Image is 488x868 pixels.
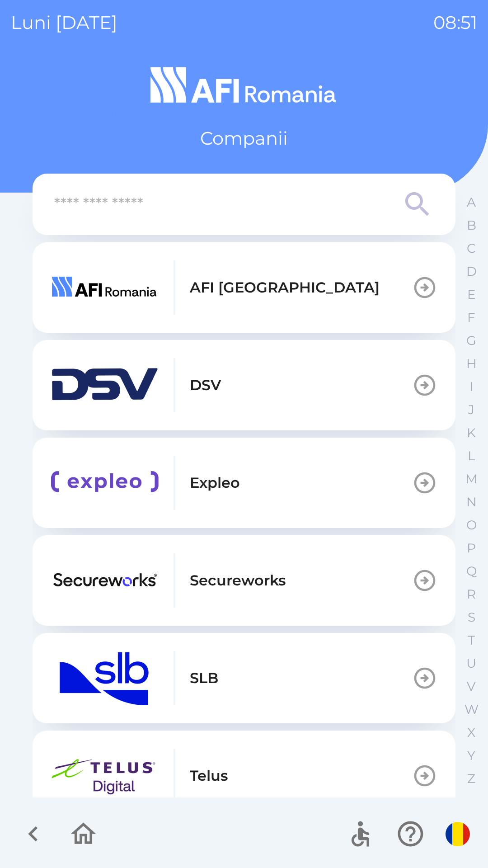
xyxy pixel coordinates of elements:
[51,456,159,510] img: 10e83967-b993-470b-b22e-7c33373d2a4b.png
[190,570,286,591] p: Secureworks
[33,438,455,528] button: Expleo
[460,260,483,283] button: D
[460,306,483,329] button: F
[200,125,288,152] p: Companii
[33,340,455,430] button: DSV
[465,702,479,717] p: W
[466,656,476,671] p: U
[468,448,475,464] p: L
[460,444,483,467] button: L
[468,632,475,648] p: T
[460,329,483,352] button: G
[467,586,476,602] p: R
[467,540,476,556] p: P
[460,537,483,560] button: P
[460,191,483,214] button: A
[460,744,483,767] button: Y
[460,214,483,237] button: B
[469,379,473,395] p: I
[190,667,218,689] p: SLB
[460,606,483,629] button: S
[460,583,483,606] button: R
[460,283,483,306] button: E
[466,356,477,372] p: H
[460,398,483,421] button: J
[467,217,476,233] p: B
[460,514,483,537] button: O
[11,9,117,36] p: luni [DATE]
[51,749,159,803] img: 82bcf90f-76b5-4898-8699-c9a77ab99bdf.png
[466,264,477,279] p: D
[466,517,477,533] p: O
[468,402,474,418] p: J
[460,352,483,375] button: H
[33,63,455,107] img: Logo
[51,651,159,705] img: 03755b6d-6944-4efa-bf23-0453712930be.png
[467,748,475,764] p: Y
[467,425,476,441] p: K
[467,679,476,694] p: V
[460,467,483,491] button: M
[467,310,475,325] p: F
[460,675,483,698] button: V
[460,652,483,675] button: U
[433,9,477,36] p: 08:51
[467,241,476,256] p: C
[33,633,455,723] button: SLB
[466,563,477,579] p: Q
[460,237,483,260] button: C
[460,491,483,514] button: N
[33,731,455,821] button: Telus
[468,609,475,625] p: S
[466,333,476,349] p: G
[51,358,159,412] img: b802f91f-0631-48a4-8d21-27dd426beae4.png
[33,242,455,333] button: AFI [GEOGRAPHIC_DATA]
[190,765,228,787] p: Telus
[446,822,470,846] img: ro flag
[51,553,159,608] img: 20972833-2f7f-4d36-99fe-9acaa80a170c.png
[460,767,483,790] button: Z
[460,421,483,444] button: K
[460,560,483,583] button: Q
[460,629,483,652] button: T
[467,725,475,741] p: X
[466,494,477,510] p: N
[460,375,483,398] button: I
[190,472,240,494] p: Expleo
[467,194,476,210] p: A
[467,287,476,302] p: E
[190,277,380,298] p: AFI [GEOGRAPHIC_DATA]
[51,260,159,315] img: 75f52d2f-686a-4e6a-90e2-4b12f5eeffd1.png
[190,374,221,396] p: DSV
[460,698,483,721] button: W
[465,471,478,487] p: M
[33,535,455,626] button: Secureworks
[467,771,475,787] p: Z
[460,721,483,744] button: X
